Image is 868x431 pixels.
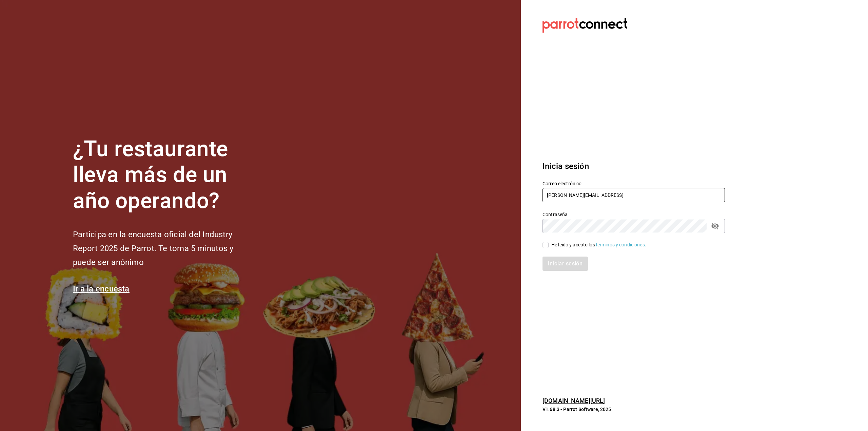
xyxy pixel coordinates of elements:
[73,136,256,214] h1: ¿Tu restaurante lleva más de un año operando?
[551,241,646,248] div: He leído y acepto los
[542,188,725,202] input: Ingresa tu correo electrónico
[709,220,721,232] button: passwordField
[542,406,725,413] p: V1.68.3 - Parrot Software, 2025.
[73,284,130,294] a: Ir a la encuesta
[542,160,725,172] h3: Inicia sesión
[595,242,646,247] a: Términos y condiciones.
[542,397,605,404] a: [DOMAIN_NAME][URL]
[73,228,256,269] h2: Participa en la encuesta oficial del Industry Report 2025 de Parrot. Te toma 5 minutos y puede se...
[542,212,725,217] label: Contraseña
[542,181,725,186] label: Correo electrónico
